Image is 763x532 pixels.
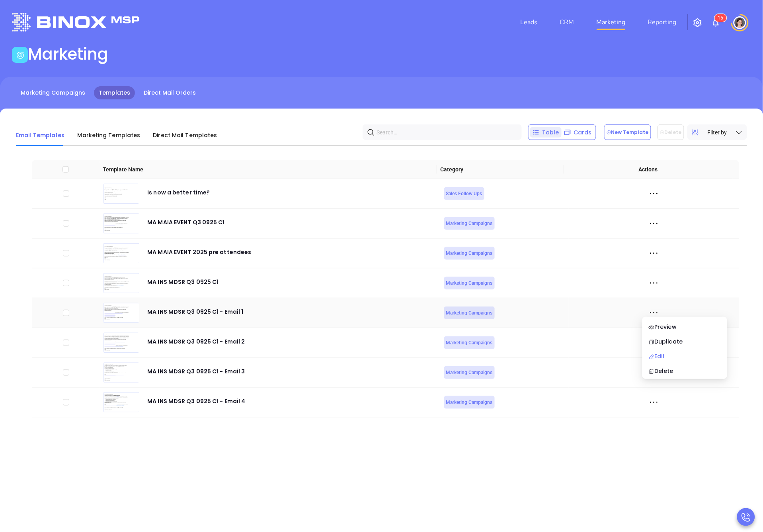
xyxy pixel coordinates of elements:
[12,13,139,31] img: logo
[78,131,141,139] span: Marketing Templates
[649,367,721,375] div: Delete
[147,217,224,233] div: MA MAIA EVENT Q3 0925 C1
[530,127,562,138] div: Table
[693,18,703,27] img: iconSetting
[557,14,578,30] a: CRM
[147,337,245,353] div: MA INS MDSR Q3 0925 C1 - Email 2
[715,14,727,22] sup: 15
[446,219,493,228] span: Marketing Campaigns
[734,16,746,29] img: user
[708,128,727,137] span: Filter by
[446,279,493,287] span: Marketing Campaigns
[446,189,482,198] span: Sales Follow Ups
[517,14,541,30] a: Leads
[718,15,721,21] span: 1
[649,322,721,331] div: Preview
[658,124,684,140] button: Delete
[446,338,493,347] span: Marketing Campaigns
[721,15,724,21] span: 5
[437,160,564,179] th: Category
[649,337,721,346] div: Duplicate
[446,249,493,258] span: Marketing Campaigns
[147,277,219,293] div: MA INS MDSR Q3 0925 C1
[446,368,493,377] span: Marketing Campaigns
[645,14,680,30] a: Reporting
[147,307,243,323] div: MA INS MDSR Q3 0925 C1 - Email 1
[153,131,217,139] span: Direct Mail Templates
[649,352,721,361] div: Edit
[564,160,733,179] th: Actions
[446,309,493,317] span: Marketing Campaigns
[562,127,594,138] div: Cards
[94,86,135,99] a: Templates
[16,86,90,99] a: Marketing Campaigns
[16,131,65,139] span: Email Templates
[147,247,251,263] div: MA MAIA EVENT 2025 pre attendees
[377,126,511,138] input: Search…
[604,124,651,140] button: New Template
[147,188,210,204] div: Is now a better time?
[147,396,245,412] div: MA INS MDSR Q3 0925 C1 - Email 4
[28,45,108,64] h1: Marketing
[593,14,629,30] a: Marketing
[147,367,245,382] div: MA INS MDSR Q3 0925 C1 - Email 3
[711,18,721,27] img: iconNotification
[446,398,493,407] span: Marketing Campaigns
[100,160,437,179] th: Template Name
[139,86,201,99] a: Direct Mail Orders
